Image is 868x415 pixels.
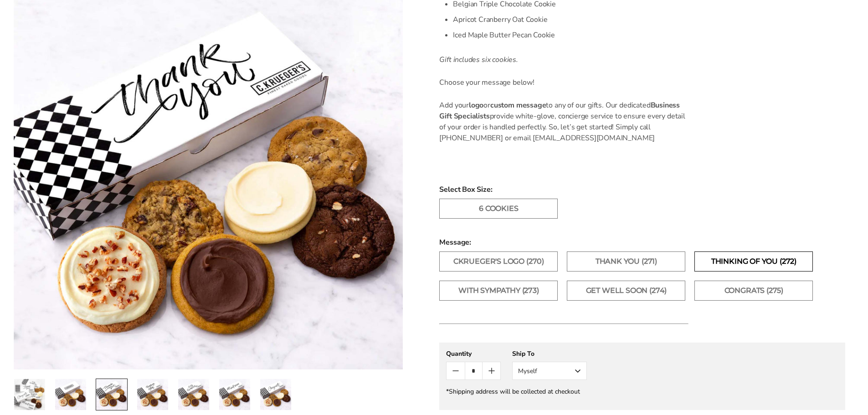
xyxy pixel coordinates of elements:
em: Gift includes six cookies. [439,55,518,65]
button: Myself [512,362,587,380]
label: Congrats (275) [694,281,813,301]
img: Every Occasion Half Dozen Sampler - Assorted Cookies - Select a Message [55,379,86,410]
strong: custom message [490,100,546,110]
a: 1 / 7 [14,379,46,410]
a: 5 / 7 [178,379,210,410]
button: Count plus [483,362,500,379]
span: Choose your message below! [439,77,534,87]
img: Every Occasion Half Dozen Sampler - Assorted Cookies - Select a Message [178,379,209,410]
label: With Sympathy (273) [439,281,558,301]
span: Select Box Size: [439,184,845,195]
label: CKrueger's Logo (270) [439,251,558,272]
strong: logo [469,100,483,110]
span: Iced Maple Butter Pecan Cookie [453,30,555,40]
img: Every Occasion Half Dozen Sampler - Assorted Cookies - Select a Message [219,379,250,410]
label: Thank You (271) [567,251,685,272]
img: Every Occasion Half Dozen Sampler - Assorted Cookies - Select a Message [260,379,291,410]
gfm-form: New recipient [439,343,845,410]
div: Ship To [512,349,587,358]
p: Add your or to any of our gifts. Our dedicated provide white-glove, concierge service to ensure e... [439,100,688,143]
a: 4 / 7 [137,379,169,410]
img: Every Occasion Half Dozen Sampler - Assorted Cookies - Select a Message [14,379,45,410]
label: 6 Cookies [439,199,558,219]
img: Every Occasion Half Dozen Sampler - Assorted Cookies - Select a Message [96,379,127,410]
span: Apricot Cranberry Oat Cookie [453,15,547,25]
div: Quantity [446,349,501,358]
label: Get Well Soon (274) [567,281,685,301]
a: 3 / 7 [96,379,128,410]
input: Quantity [465,362,483,379]
div: *Shipping address will be collected at checkout [446,387,838,396]
span: Message: [439,237,845,248]
a: 7 / 7 [260,379,292,410]
button: Count minus [447,362,464,379]
img: Every Occasion Half Dozen Sampler - Assorted Cookies - Select a Message [137,379,168,410]
a: 2 / 7 [55,379,87,410]
strong: Business Gift Specialists [439,100,680,121]
a: 6 / 7 [219,379,251,410]
label: Thinking of You (272) [694,251,813,272]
